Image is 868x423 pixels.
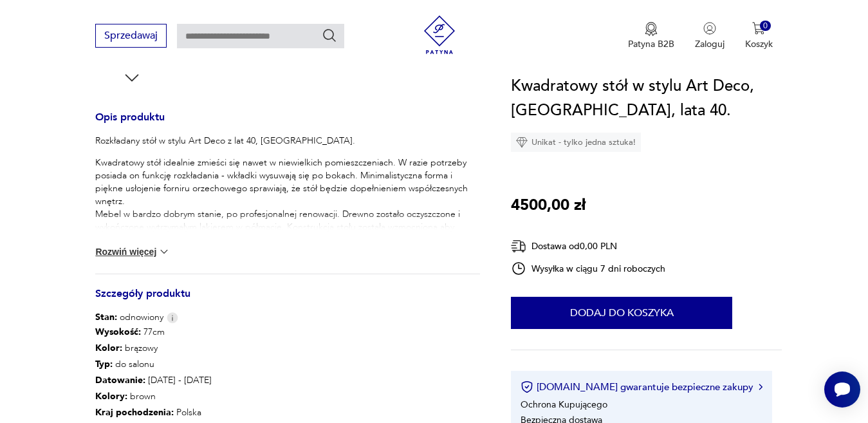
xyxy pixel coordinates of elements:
button: Dodaj do koszyka [511,297,732,329]
div: 0 [760,21,771,32]
b: Stan: [95,311,117,323]
p: Rozkładany stół w stylu Art Deco z lat 40, [GEOGRAPHIC_DATA]. [95,135,480,147]
img: Ikona certyfikatu [521,381,533,393]
button: Rozwiń więcej [95,245,170,258]
p: 4500,00 zł [511,193,586,218]
button: Zaloguj [695,22,725,50]
h3: Opis produktu [95,113,480,135]
img: Ikona diamentu [516,136,528,148]
img: Info icon [167,312,178,323]
b: Kolor: [95,342,122,354]
button: Patyna B2B [628,22,674,50]
button: 0Koszyk [745,22,773,50]
div: Dostawa od 0,00 PLN [511,238,665,254]
b: Datowanie : [95,374,145,386]
img: Ikonka użytkownika [703,22,716,35]
p: Zaloguj [695,38,725,50]
iframe: Smartsupp widget button [824,371,860,408]
p: Polska [95,404,345,420]
p: Koszyk [745,38,773,50]
a: Sprzedawaj [95,32,167,41]
p: do salonu [95,356,345,372]
p: Kwadratowy stół idealnie zmieści się nawet w niewielkich pomieszczeniach. W razie potrzeby posiad... [95,156,480,247]
h3: Szczegóły produktu [95,290,480,311]
b: Kraj pochodzenia : [95,406,174,418]
b: Kolory : [95,390,127,402]
p: brown [95,388,345,404]
p: Patyna B2B [628,38,674,50]
button: [DOMAIN_NAME] gwarantuje bezpieczne zakupy [521,381,762,393]
div: Wysyłka w ciągu 7 dni roboczych [511,261,665,276]
p: brązowy [95,340,345,356]
a: Ikona medaluPatyna B2B [628,22,674,50]
h1: Kwadratowy stół w stylu Art Deco, [GEOGRAPHIC_DATA], lata 40. [511,74,782,123]
b: Typ : [95,358,113,370]
button: Szukaj [322,28,337,43]
img: Ikona dostawy [511,238,526,254]
p: 77cm [95,324,345,340]
span: odnowiony [95,311,163,324]
img: Ikona koszyka [752,22,765,35]
div: Unikat - tylko jedna sztuka! [511,133,641,152]
li: Ochrona Kupującego [521,399,607,411]
img: Ikona medalu [645,22,658,36]
p: [DATE] - [DATE] [95,372,345,388]
img: chevron down [158,245,171,258]
button: Sprzedawaj [95,24,167,48]
b: Wysokość : [95,326,141,338]
img: Patyna - sklep z meblami i dekoracjami vintage [420,15,459,54]
img: Ikona strzałki w prawo [759,384,762,390]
